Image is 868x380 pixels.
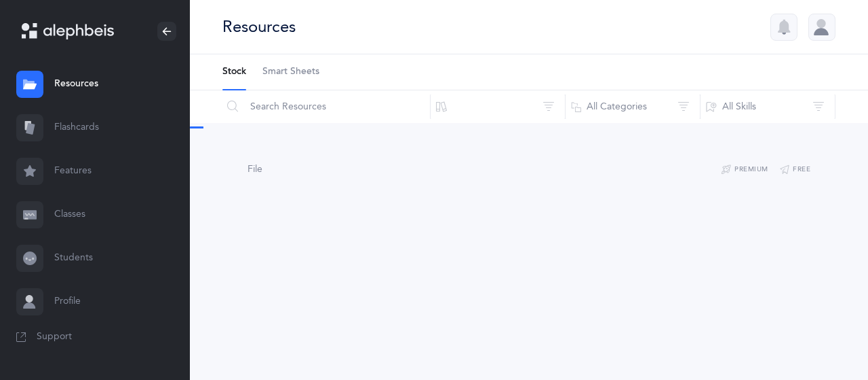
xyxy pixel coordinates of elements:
[779,162,811,178] button: Free
[700,90,835,123] button: All Skills
[222,90,431,123] input: Search Resources
[248,164,262,175] span: File
[37,330,72,344] span: Support
[222,16,296,38] div: Resources
[721,162,768,178] button: Premium
[565,90,701,123] button: All Categories
[262,65,319,79] span: Smart Sheets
